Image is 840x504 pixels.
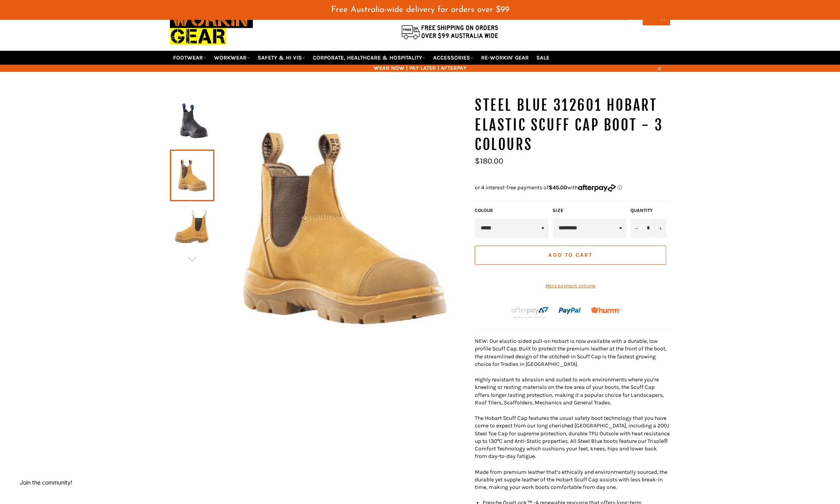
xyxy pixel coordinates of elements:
[654,219,666,238] button: Increase item quantity by one
[533,51,553,65] a: SALE
[310,51,429,65] a: CORPORATE, HEALTHCARE & HOSPITALITY
[475,283,666,289] a: More payment options
[478,51,532,65] a: RE-WORKIN' GEAR
[400,23,499,40] img: Flat $9.95 shipping Australia wide
[630,219,642,238] button: Reduce item quantity by one
[170,51,210,65] a: FOOTWEAR
[559,299,582,323] img: paypal.png
[511,306,549,319] img: Afterpay-Logo-on-dark-bg_large.png
[174,207,210,250] img: STEEL BLUE 312601 Hobart Elastic Scuff Cap Boot - 3 Colours - Workin' Gear
[211,51,253,65] a: WORKWEAR
[548,252,592,258] span: Add to Cart
[331,6,509,14] span: Free Australia-wide delivery for orders over $99
[170,64,670,72] span: WEAR NOW | PAY LATER | AFTERPAY
[475,414,670,460] p: The Hobart Scuff Cap features the usual safety boot technology that you have come to expect from ...
[475,246,666,265] button: Add to Cart
[475,376,670,406] p: Highly resistant to abrasion and suited to work environments where you’re kneeling or resting mat...
[475,156,503,165] span: $180.00
[591,307,620,313] img: Humm_core_logo_RGB-01_300x60px_small_195d8312-4386-4de7-b182-0ef9b6303a37.png
[430,51,477,65] a: ACCESSORIES
[214,96,467,360] img: STEEL BLUE 312601 Hobart Elastic Scuff Cap Boot - 3 Colours - Workin' Gear
[630,207,666,214] label: Quantity
[475,468,670,491] p: Made from premium leather that’s ethically and environmentally sourced, the durable yet supple le...
[475,96,670,155] h1: STEEL BLUE 312601 Hobart Elastic Scuff Cap Boot - 3 Colours
[254,51,308,65] a: SAFETY & HI VIS
[170,6,253,50] img: Workin Gear leaders in Workwear, Safety Boots, PPE, Uniforms. Australia's No.1 in Workwear
[174,100,210,144] img: STEEL BLUE 312601 Hobart Elastic Scuff Cap Boot - 3 Colours - Workin' Gear
[475,337,670,368] p: NEW: Our elastic-sided pull-on Hobart is now available with a durable, low profile Scuff Cap. Bui...
[553,207,626,214] label: Size
[475,207,549,214] label: COLOUR
[20,479,72,486] button: Join the community!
